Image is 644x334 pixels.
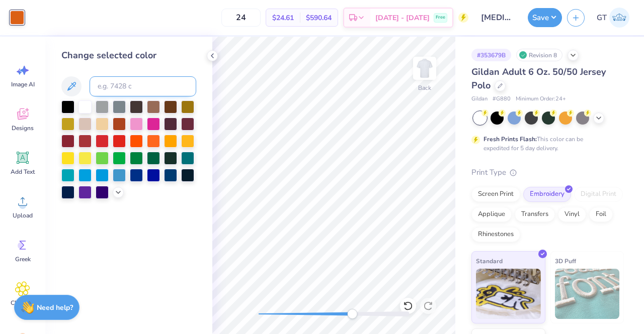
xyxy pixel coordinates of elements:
[436,14,445,21] span: Free
[555,269,620,319] img: 3D Puff
[592,8,634,28] a: GT
[221,9,261,27] input: – –
[471,227,520,242] div: Rhinestones
[484,135,607,153] div: This color can be expedited for 5 day delivery.
[347,309,357,319] div: Accessibility label
[471,66,606,91] span: Gildan Adult 6 Oz. 50/50 Jersey Polo
[11,168,35,176] span: Add Text
[11,80,35,88] span: Image AI
[515,207,555,222] div: Transfers
[476,269,541,319] img: Standard
[90,76,196,96] input: e.g. 7428 c
[574,187,623,202] div: Digital Print
[597,12,607,24] span: GT
[516,49,562,61] div: Revision 8
[12,124,34,132] span: Designs
[476,256,503,266] span: Standard
[306,13,332,23] span: $590.64
[418,83,431,92] div: Back
[471,95,488,103] span: Gildan
[484,135,537,143] strong: Fresh Prints Flash:
[375,13,430,23] span: [DATE] - [DATE]
[523,187,571,202] div: Embroidery
[471,49,511,61] div: # 353679B
[609,8,629,28] img: Gayathree Thangaraj
[555,256,576,266] span: 3D Puff
[589,207,613,222] div: Foil
[471,167,624,178] div: Print Type
[13,211,33,219] span: Upload
[516,95,566,103] span: Minimum Order: 24 +
[6,299,39,315] span: Clipart & logos
[473,8,523,28] input: Untitled Design
[272,13,294,23] span: $24.61
[415,58,435,78] img: Back
[15,255,31,263] span: Greek
[61,49,196,62] div: Change selected color
[528,8,562,27] button: Save
[558,207,586,222] div: Vinyl
[37,303,73,312] strong: Need help?
[493,95,511,103] span: # G880
[471,187,520,202] div: Screen Print
[471,207,512,222] div: Applique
